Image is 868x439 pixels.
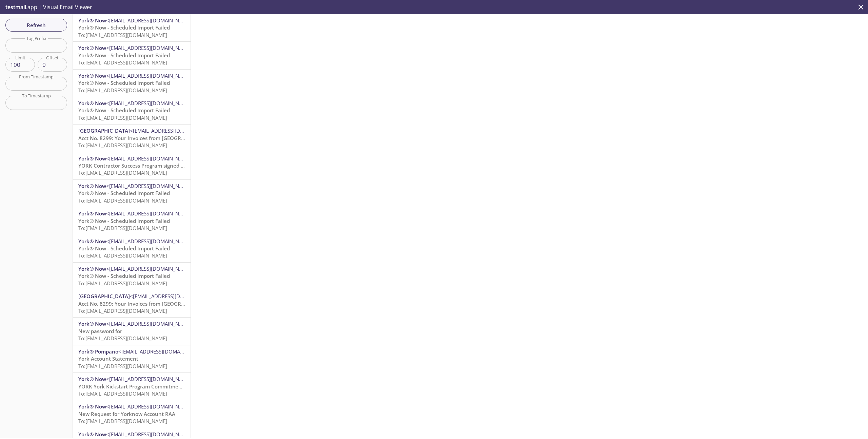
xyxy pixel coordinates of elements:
[106,320,194,327] span: <[EMAIL_ADDRESS][DOMAIN_NAME]>
[106,17,194,24] span: <[EMAIL_ADDRESS][DOMAIN_NAME]>
[78,225,167,231] span: To: [EMAIL_ADDRESS][DOMAIN_NAME]
[78,169,167,176] span: To: [EMAIL_ADDRESS][DOMAIN_NAME]
[78,44,106,51] span: York® Now
[11,21,62,30] span: Refresh
[106,155,194,162] span: <[EMAIL_ADDRESS][DOMAIN_NAME]>
[78,403,106,410] span: York® Now
[78,197,167,204] span: To: [EMAIL_ADDRESS][DOMAIN_NAME]
[5,19,67,32] button: Refresh
[106,44,194,51] span: <[EMAIL_ADDRESS][DOMAIN_NAME]>
[73,345,191,373] div: York® Pompano<[EMAIL_ADDRESS][DOMAIN_NAME]>York Account StatementTo:[EMAIL_ADDRESS][DOMAIN_NAME]
[73,42,191,69] div: York® Now<[EMAIL_ADDRESS][DOMAIN_NAME]>York® Now - Scheduled Import FailedTo:[EMAIL_ADDRESS][DOMA...
[73,125,191,152] div: [GEOGRAPHIC_DATA]<[EMAIL_ADDRESS][DOMAIN_NAME]>Acct No. 8299: Your Invoices from [GEOGRAPHIC_DATA...
[73,235,191,262] div: York® Now<[EMAIL_ADDRESS][DOMAIN_NAME]>York® Now - Scheduled Import FailedTo:[EMAIL_ADDRESS][DOMA...
[78,79,170,86] span: York® Now - Scheduled Import Failed
[78,431,106,438] span: York® Now
[118,348,206,355] span: <[EMAIL_ADDRESS][DOMAIN_NAME]>
[106,265,194,272] span: <[EMAIL_ADDRESS][DOMAIN_NAME]>
[78,411,175,417] span: New Request for Yorknow Account RAA
[78,363,167,369] span: To: [EMAIL_ADDRESS][DOMAIN_NAME]
[106,72,194,79] span: <[EMAIL_ADDRESS][DOMAIN_NAME]>
[78,114,167,121] span: To: [EMAIL_ADDRESS][DOMAIN_NAME]
[78,72,106,79] span: York® Now
[78,300,264,307] span: Acct No. 8299: Your Invoices from [GEOGRAPHIC_DATA] are Available Online
[78,32,167,38] span: To: [EMAIL_ADDRESS][DOMAIN_NAME]
[130,127,218,134] span: <[EMAIL_ADDRESS][DOMAIN_NAME]>
[78,155,106,162] span: York® Now
[78,265,106,272] span: York® Now
[78,348,118,355] span: York® Pompano
[78,252,167,259] span: To: [EMAIL_ADDRESS][DOMAIN_NAME]
[73,373,191,400] div: York® Now<[EMAIL_ADDRESS][DOMAIN_NAME]>YORK York Kickstart Program Commitment signed agreement at...
[78,190,170,196] span: York® Now - Scheduled Import Failed
[73,263,191,290] div: York® Now<[EMAIL_ADDRESS][DOMAIN_NAME]>York® Now - Scheduled Import FailedTo:[EMAIL_ADDRESS][DOMA...
[78,320,106,327] span: York® Now
[106,183,194,189] span: <[EMAIL_ADDRESS][DOMAIN_NAME]>
[78,272,170,279] span: York® Now - Scheduled Import Failed
[73,14,191,41] div: York® Now<[EMAIL_ADDRESS][DOMAIN_NAME]>York® Now - Scheduled Import FailedTo:[EMAIL_ADDRESS][DOMA...
[73,180,191,207] div: York® Now<[EMAIL_ADDRESS][DOMAIN_NAME]>York® Now - Scheduled Import FailedTo:[EMAIL_ADDRESS][DOMA...
[78,24,170,31] span: York® Now - Scheduled Import Failed
[73,400,191,427] div: York® Now<[EMAIL_ADDRESS][DOMAIN_NAME]>New Request for Yorknow Account RAATo:[EMAIL_ADDRESS][DOMA...
[78,127,130,134] span: [GEOGRAPHIC_DATA]
[78,355,138,362] span: York Account Statement
[106,431,194,438] span: <[EMAIL_ADDRESS][DOMAIN_NAME]>
[106,238,194,245] span: <[EMAIL_ADDRESS][DOMAIN_NAME]>
[78,162,231,169] span: YORK Contractor Success Program signed agreement attached
[106,403,194,410] span: <[EMAIL_ADDRESS][DOMAIN_NAME]>
[73,318,191,345] div: York® Now<[EMAIL_ADDRESS][DOMAIN_NAME]>New password forTo:[EMAIL_ADDRESS][DOMAIN_NAME]
[78,328,122,335] span: New password for
[73,207,191,234] div: York® Now<[EMAIL_ADDRESS][DOMAIN_NAME]>York® Now - Scheduled Import FailedTo:[EMAIL_ADDRESS][DOMA...
[78,376,106,382] span: York® Now
[78,17,106,24] span: York® Now
[73,97,191,124] div: York® Now<[EMAIL_ADDRESS][DOMAIN_NAME]>York® Now - Scheduled Import FailedTo:[EMAIL_ADDRESS][DOMA...
[78,100,106,107] span: York® Now
[78,59,167,66] span: To: [EMAIL_ADDRESS][DOMAIN_NAME]
[78,245,170,252] span: York® Now - Scheduled Import Failed
[78,135,264,141] span: Acct No. 8299: Your Invoices from [GEOGRAPHIC_DATA] are Available Online
[78,383,253,390] span: YORK York Kickstart Program Commitment signed agreement attached
[78,107,170,114] span: York® Now - Scheduled Import Failed
[78,183,106,189] span: York® Now
[73,290,191,317] div: [GEOGRAPHIC_DATA]<[EMAIL_ADDRESS][DOMAIN_NAME]>Acct No. 8299: Your Invoices from [GEOGRAPHIC_DATA...
[78,210,106,217] span: York® Now
[78,52,170,59] span: York® Now - Scheduled Import Failed
[106,100,194,107] span: <[EMAIL_ADDRESS][DOMAIN_NAME]>
[78,390,167,397] span: To: [EMAIL_ADDRESS][DOMAIN_NAME]
[78,238,106,245] span: York® Now
[78,142,167,149] span: To: [EMAIL_ADDRESS][DOMAIN_NAME]
[78,217,170,224] span: York® Now - Scheduled Import Failed
[78,87,167,94] span: To: [EMAIL_ADDRESS][DOMAIN_NAME]
[130,293,218,300] span: <[EMAIL_ADDRESS][DOMAIN_NAME]>
[73,70,191,97] div: York® Now<[EMAIL_ADDRESS][DOMAIN_NAME]>York® Now - Scheduled Import FailedTo:[EMAIL_ADDRESS][DOMA...
[78,280,167,287] span: To: [EMAIL_ADDRESS][DOMAIN_NAME]
[106,376,194,382] span: <[EMAIL_ADDRESS][DOMAIN_NAME]>
[78,335,167,342] span: To: [EMAIL_ADDRESS][DOMAIN_NAME]
[5,3,26,11] span: testmail
[78,307,167,314] span: To: [EMAIL_ADDRESS][DOMAIN_NAME]
[78,293,130,300] span: [GEOGRAPHIC_DATA]
[73,152,191,179] div: York® Now<[EMAIL_ADDRESS][DOMAIN_NAME]>YORK Contractor Success Program signed agreement attachedT...
[78,418,167,424] span: To: [EMAIL_ADDRESS][DOMAIN_NAME]
[106,210,194,217] span: <[EMAIL_ADDRESS][DOMAIN_NAME]>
